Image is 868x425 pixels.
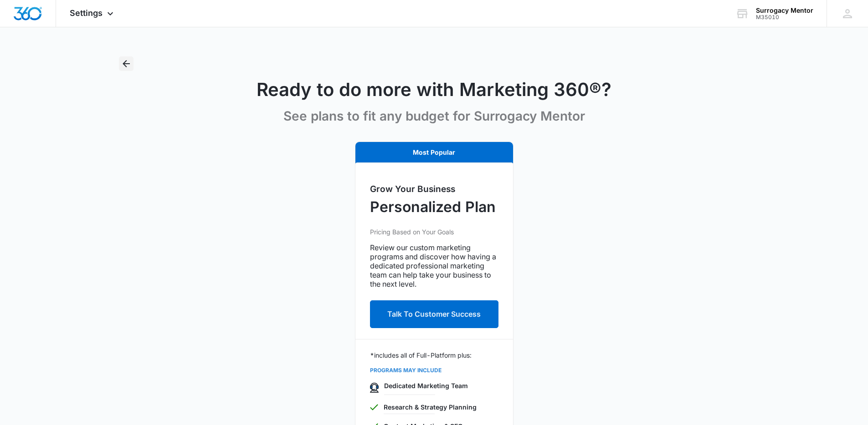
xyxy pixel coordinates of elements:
h5: Grow Your Business [370,183,498,196]
p: PROGRAMS MAY INCLUDE [370,366,498,374]
span: Settings [70,8,103,18]
p: Review our custom marketing programs and discover how having a dedicated professional marketing t... [370,243,498,288]
p: Pricing Based on Your Goals [370,227,498,237]
p: Dedicated Marketing Team [384,381,498,390]
p: *includes all of Full-Platform plus: [370,350,498,360]
img: icon-specialist.svg [370,383,379,393]
div: account id [756,14,813,20]
p: See plans to fit any budget for Surrogacy Mentor [283,108,585,124]
p: Most Popular [370,147,498,157]
p: Personalized Plan [370,196,496,218]
img: icon-greenCheckmark.svg [370,404,378,410]
button: Talk To Customer Success [370,300,498,328]
button: Back [119,56,134,71]
div: account name [756,7,813,14]
h1: Ready to do more with Marketing 360®? [257,78,611,101]
p: Research & Strategy Planning [384,402,498,412]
